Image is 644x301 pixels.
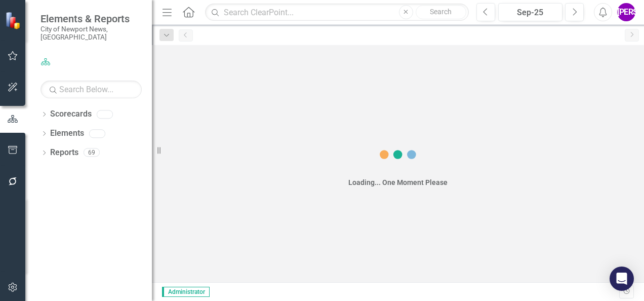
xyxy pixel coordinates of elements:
[498,3,562,21] button: Sep-25
[50,108,92,120] a: Scorecards
[84,148,100,157] div: 69
[41,25,142,42] small: City of Newport News, [GEOGRAPHIC_DATA]
[50,147,78,159] a: Reports
[41,81,142,98] input: Search Below...
[205,4,469,21] input: Search ClearPoint...
[5,11,23,30] img: ClearPoint Strategy
[162,287,210,297] span: Administrator
[50,128,84,139] a: Elements
[430,8,452,16] span: Search
[416,5,466,19] button: Search
[610,267,634,291] div: Open Intercom Messenger
[502,7,559,19] div: Sep-25
[41,13,142,25] span: Elements & Reports
[348,177,448,187] div: Loading... One Moment Please
[617,3,635,21] button: [PERSON_NAME]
